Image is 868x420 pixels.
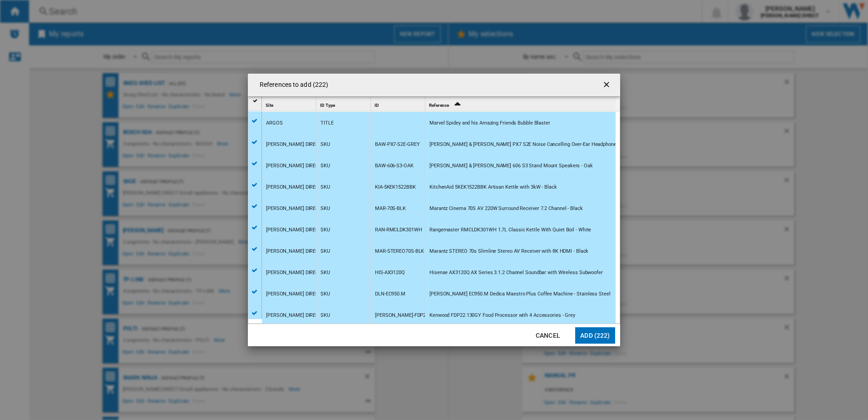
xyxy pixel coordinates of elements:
[266,134,322,155] div: [PERSON_NAME] DIRECT
[375,134,419,155] div: BAW-PX7-S2E-GREY
[429,177,557,198] div: KitchenAid 5KEK1522BBK Artisan Kettle with 3kW - Black
[321,155,330,176] div: SKU
[373,97,425,111] div: Sort None
[429,155,593,176] div: [PERSON_NAME] & [PERSON_NAME] 606 S3 Stand Mount Speakers - Oak
[429,134,633,155] div: [PERSON_NAME] & [PERSON_NAME] PX7 S2E Noise Cancelling Over-Ear Headphones - Grey
[320,103,335,108] span: ID Type
[450,103,464,108] span: Sort Ascending
[318,97,370,111] div: ID Type Sort None
[375,103,379,108] span: ID
[266,241,322,262] div: [PERSON_NAME] DIRECT
[375,262,405,283] div: HIS-AX3120Q
[255,80,328,90] h4: References to add (222)
[598,76,616,94] button: getI18NText('BUTTONS.CLOSE_DIALOG')
[375,241,424,262] div: MAR-STEREO70S-BLK
[321,134,330,155] div: SKU
[602,80,613,91] ng-md-icon: getI18NText('BUTTONS.CLOSE_DIALOG')
[429,103,449,108] span: Reference
[429,198,583,219] div: Marantz Cinema 70S AV 220W Surround Receiver 7.2 Channel - Black
[429,220,591,240] div: Rangemaster RMCLDK301WH 1.7L Classic Kettle With Quiet Boil - White
[266,284,322,305] div: [PERSON_NAME] DIRECT
[429,241,588,262] div: Marantz STEREO 70s Slimline Stereo AV Receiver with 8K HDMI - Black
[264,97,316,111] div: Site Sort None
[321,305,330,326] div: SKU
[321,177,330,198] div: SKU
[266,198,322,219] div: [PERSON_NAME] DIRECT
[429,305,575,326] div: Kenwood FDP22.130GY Food Processor with 4 Accessories - Grey
[528,327,568,344] button: Cancel
[321,241,330,262] div: SKU
[266,262,322,283] div: [PERSON_NAME] DIRECT
[266,155,322,176] div: [PERSON_NAME] DIRECT
[575,327,615,344] button: Add (222)
[321,113,334,134] div: TITLE
[266,113,283,134] div: ARGOS
[321,262,330,283] div: SKU
[321,198,330,219] div: SKU
[264,97,316,111] div: Sort None
[373,97,425,111] div: ID Sort None
[375,198,406,219] div: MAR-70S-BLK
[429,262,603,283] div: Hisense AX3120Q AX Series 3.1.2 Channel Soundbar with Wireless Subwoofer
[427,97,616,111] div: Reference Sort Ascending
[266,177,322,198] div: [PERSON_NAME] DIRECT
[318,97,370,111] div: Sort None
[375,177,416,198] div: KIA-5KEK1522BBK
[321,220,330,240] div: SKU
[266,305,322,326] div: [PERSON_NAME] DIRECT
[375,284,405,305] div: DLN-EC950.M
[429,113,550,134] div: Marvel Spidey and his Amazing Friends Bubble Blaster
[375,155,414,176] div: BAW-606-S3-OAK
[321,284,330,305] div: SKU
[375,220,422,240] div: RAN-RMCLDK301WH
[429,284,611,305] div: [PERSON_NAME] EC950.M Dedica Maestro Plus Coffee Machine - Stainless Steel
[266,220,322,240] div: [PERSON_NAME] DIRECT
[427,97,616,111] div: Sort Ascending
[266,103,273,108] span: Site
[375,305,445,326] div: [PERSON_NAME]-FDP22.130GY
